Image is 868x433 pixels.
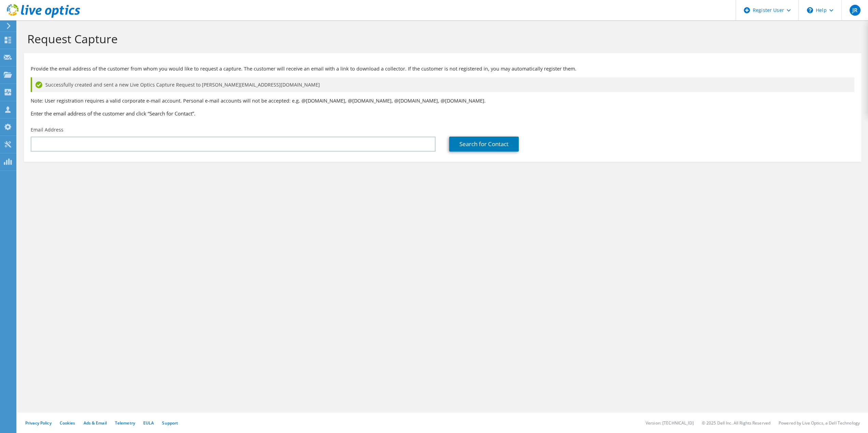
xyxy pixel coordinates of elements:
[60,420,75,426] a: Cookies
[807,7,813,13] svg: \n
[850,5,860,16] span: JR
[25,420,52,426] a: Privacy Policy
[31,126,63,133] label: Email Address
[31,97,854,105] p: Note: User registration requires a valid corporate e-mail account. Personal e-mail accounts will ...
[115,420,135,426] a: Telemetry
[646,420,694,426] li: Version: [TECHNICAL_ID]
[143,420,154,426] a: EULA
[45,81,320,89] span: Successfully created and sent a new Live Optics Capture Request to [PERSON_NAME][EMAIL_ADDRESS][D...
[31,65,854,73] p: Provide the email address of the customer from whom you would like to request a capture. The cust...
[449,137,519,152] a: Search for Contact
[84,420,107,426] a: Ads & Email
[27,32,854,46] h1: Request Capture
[162,420,178,426] a: Support
[702,420,770,426] li: © 2025 Dell Inc. All Rights Reserved
[31,110,854,117] h3: Enter the email address of the customer and click “Search for Contact”.
[779,420,860,426] li: Powered by Live Optics, a Dell Technology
